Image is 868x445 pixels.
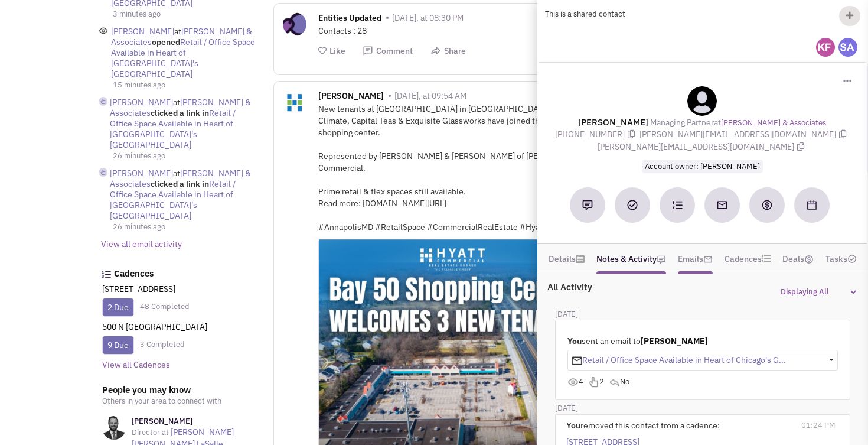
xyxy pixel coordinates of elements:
[140,339,185,349] a: 3 Completed
[703,255,713,264] img: icon-email-active-16.png
[132,416,258,427] h3: [PERSON_NAME]
[761,199,773,211] img: Create a deal
[609,376,620,388] img: icon_reply.png
[847,254,857,264] img: TaskCount.png
[816,38,835,57] img: oAJEMGNkf0O2fA1_iQkkHg.png
[678,250,713,268] a: Emails
[151,108,209,118] span: clicked a link in
[567,376,579,388] img: icons_eye-open.png
[582,200,593,210] img: Add a note
[572,355,786,365] p: Retail / Office Space Available in Heart of Chicago's G...
[721,118,826,129] a: [PERSON_NAME] & Associates
[567,336,708,346] span: sent an email to
[430,46,466,57] button: Share
[394,90,466,101] span: [DATE], at 09:54 AM
[318,90,384,104] span: [PERSON_NAME]
[725,250,771,268] a: Cadences
[567,336,582,346] b: You
[111,26,174,37] span: [PERSON_NAME]
[825,250,857,268] a: Tasks
[650,117,826,128] span: at
[99,97,107,106] img: notification-email-click.png
[110,97,258,150] div: at
[839,6,860,26] div: Share Contact
[716,199,728,211] img: Send an email
[801,420,836,430] span: 01:24 PM
[567,376,583,386] span: 4
[110,178,236,221] span: Retail / Office Space Available in Heart of [GEOGRAPHIC_DATA]'s [GEOGRAPHIC_DATA]
[620,376,629,386] span: No
[555,129,639,139] span: [PHONE_NUMBER]
[555,309,578,319] b: [DATE]
[549,250,585,268] a: Details
[329,46,345,56] span: Like
[113,79,258,91] p: 15 minutes ago
[101,239,182,249] a: View all email activity
[588,376,599,388] img: icon-point-out.png
[687,86,717,116] img: teammate.png
[152,37,180,47] span: opened
[578,116,648,128] lable: [PERSON_NAME]
[566,420,580,431] span: You
[596,250,666,268] a: Notes & Activity
[140,301,190,311] a: 48 Completed
[657,255,666,264] img: icon-note.png
[111,26,258,79] div: at
[672,200,683,210] img: Subscribe to a cadence
[99,168,107,177] img: notification-email-click.png
[107,340,129,350] a: 9 Due
[110,168,251,189] span: [PERSON_NAME] & Associates
[650,117,714,128] span: Managing Partner
[782,250,814,268] a: Deals
[555,403,578,413] b: [DATE]
[102,385,258,395] h3: People you may know
[102,284,175,294] a: [STREET_ADDRESS]
[102,395,258,407] p: Others in your area to connect with
[111,37,255,79] span: Retail / Office Space Available in Heart of [GEOGRAPHIC_DATA]'s [GEOGRAPHIC_DATA]
[151,178,209,189] span: clicked a link in
[110,168,173,178] span: [PERSON_NAME]
[598,141,807,152] span: [PERSON_NAME][EMAIL_ADDRESS][DOMAIN_NAME]
[804,255,814,264] img: icon-dealamount.png
[642,160,763,173] span: Account owner: [PERSON_NAME]
[99,26,108,35] img: icons_eye-open.png
[639,129,849,139] span: [PERSON_NAME][EMAIL_ADDRESS][DOMAIN_NAME]
[318,12,381,26] span: Entities Updated
[114,268,258,279] h3: Cadences
[102,321,207,332] a: 500 N [GEOGRAPHIC_DATA]
[572,356,582,365] img: Mailbox.png
[110,108,236,150] span: Retail / Office Space Available in Heart of [GEOGRAPHIC_DATA]'s [GEOGRAPHIC_DATA]
[392,12,464,23] span: [DATE], at 08:30 PM
[585,376,604,386] span: 2
[113,8,258,20] p: 3 minutes ago
[838,38,857,57] img: TUEHZF12-EOuFYyrV7mQZw.png
[113,150,258,162] p: 26 minutes ago
[627,200,638,210] img: Add a Task
[107,302,129,313] a: 2 Due
[132,427,169,437] span: Director at
[641,336,708,346] span: [PERSON_NAME]
[102,271,111,278] img: Cadences_logo.png
[110,168,258,221] div: at
[547,281,592,293] p: All Activity
[110,97,173,108] span: [PERSON_NAME]
[318,25,590,37] div: Contacts : 28
[318,103,590,233] div: New tenants at [GEOGRAPHIC_DATA] in [GEOGRAPHIC_DATA]! Coastal Climate, Capital Teas & Exquisite ...
[102,359,170,370] a: View all Cadences
[545,9,625,19] span: This is a shared contact
[363,46,413,57] button: Comment
[110,97,251,118] span: [PERSON_NAME] & Associates
[318,46,345,57] button: Like
[113,221,258,233] p: 26 minutes ago
[111,26,252,47] span: [PERSON_NAME] & Associates
[807,200,817,210] img: Schedule a Meeting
